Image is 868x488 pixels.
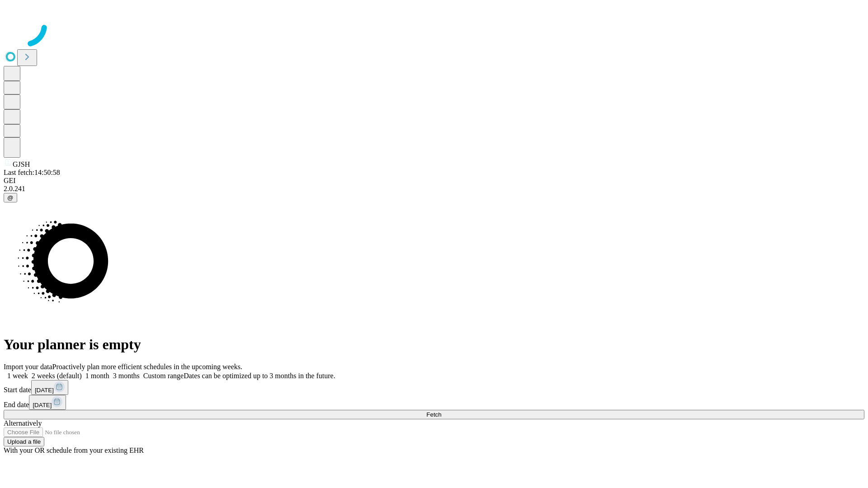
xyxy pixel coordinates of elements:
[4,410,864,419] button: Fetch
[13,160,30,168] span: GJSH
[4,185,864,193] div: 2.0.241
[52,363,242,371] span: Proactively plan more efficient schedules in the upcoming weeks.
[4,419,42,427] span: Alternatively
[29,395,66,410] button: [DATE]
[4,193,17,202] button: @
[4,169,60,176] span: Last fetch: 14:50:58
[4,177,864,185] div: GEI
[33,402,52,408] span: [DATE]
[31,380,68,395] button: [DATE]
[32,372,82,380] span: 2 weeks (default)
[7,372,28,380] span: 1 week
[4,363,52,371] span: Import your data
[4,446,144,454] span: With your OR schedule from your existing EHR
[4,395,864,410] div: End date
[4,336,864,353] h1: Your planner is empty
[35,387,54,394] span: [DATE]
[4,380,864,395] div: Start date
[85,372,109,380] span: 1 month
[4,437,44,446] button: Upload a file
[184,372,335,380] span: Dates can be optimized up to 3 months in the future.
[7,194,14,201] span: @
[143,372,184,380] span: Custom range
[426,411,441,418] span: Fetch
[113,372,140,380] span: 3 months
